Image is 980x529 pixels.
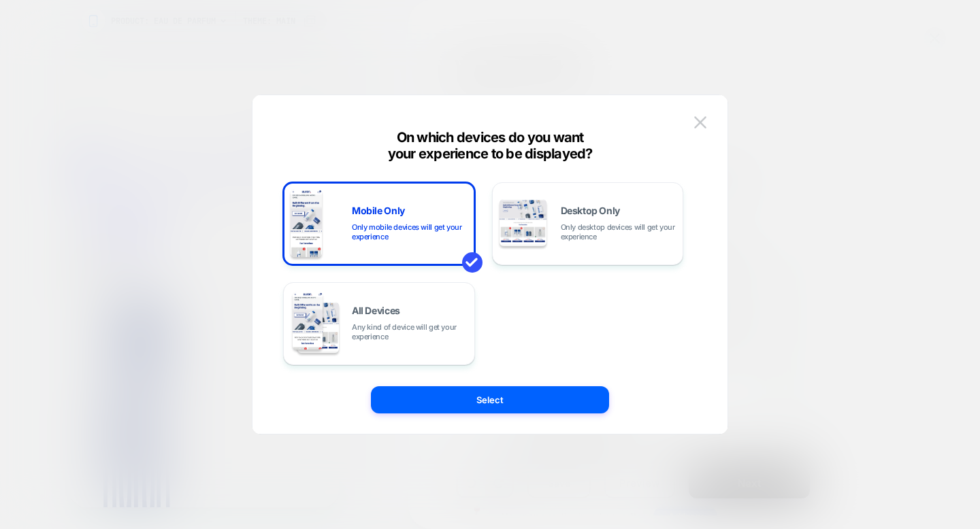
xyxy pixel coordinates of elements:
span: Desktop Only [561,206,620,216]
img: close [694,116,706,128]
span: Any kind of device will get your experience [352,322,468,341]
span: On which devices do you want your experience to be displayed? [388,129,593,162]
button: Select [371,386,609,413]
span: Only mobile devices will get your experience [352,222,468,241]
span: Only desktop devices will get your experience [561,222,676,241]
